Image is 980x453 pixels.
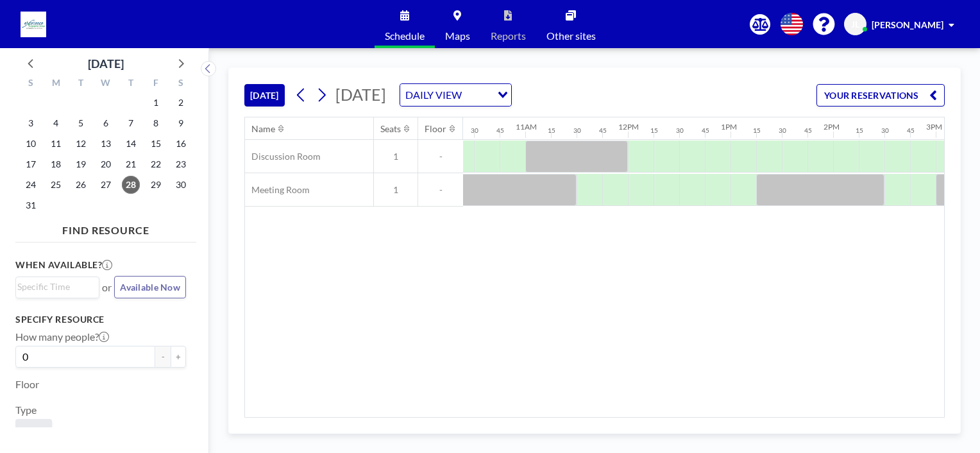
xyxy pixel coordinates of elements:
[15,404,37,416] label: Type
[244,84,285,107] button: [DATE]
[251,123,275,135] div: Name
[19,76,44,92] div: S
[147,135,165,153] span: Friday, August 15, 2025
[650,126,658,135] div: 15
[881,126,889,135] div: 30
[15,314,186,325] h3: Specify resource
[22,155,40,173] span: Sunday, August 17, 2025
[88,55,124,73] div: [DATE]
[72,114,90,132] span: Tuesday, August 5, 2025
[94,76,119,92] div: W
[147,176,165,194] span: Friday, August 29, 2025
[380,123,401,135] div: Seats
[824,122,840,132] div: 2PM
[122,135,140,153] span: Thursday, August 14, 2025
[172,135,190,153] span: Saturday, August 16, 2025
[374,151,418,162] span: 1
[16,277,99,296] div: Search for option
[122,155,140,173] span: Thursday, August 21, 2025
[618,122,639,132] div: 12PM
[72,176,90,194] span: Tuesday, August 26, 2025
[15,330,109,343] label: How many people?
[676,126,684,135] div: 30
[21,424,47,437] span: Room
[44,76,69,92] div: M
[15,378,39,391] label: Floor
[172,155,190,173] span: Saturday, August 23, 2025
[496,126,504,135] div: 45
[21,12,46,37] img: organization-logo
[599,126,607,135] div: 45
[418,184,463,196] span: -
[335,85,386,104] span: [DATE]
[753,126,761,135] div: 15
[816,84,945,107] button: YOUR RESERVATIONS
[491,31,526,41] span: Reports
[22,196,40,214] span: Sunday, August 31, 2025
[779,126,786,135] div: 30
[147,155,165,173] span: Friday, August 22, 2025
[445,31,470,41] span: Maps
[69,76,94,92] div: T
[97,114,115,132] span: Wednesday, August 6, 2025
[907,126,915,135] div: 45
[122,176,140,194] span: Thursday, August 28, 2025
[47,114,65,132] span: Monday, August 4, 2025
[374,184,418,196] span: 1
[872,19,943,30] span: [PERSON_NAME]
[471,126,478,135] div: 30
[122,114,140,132] span: Thursday, August 7, 2025
[102,281,112,294] span: or
[97,135,115,153] span: Wednesday, August 13, 2025
[851,19,859,30] span: JL
[466,87,490,103] input: Search for option
[72,155,90,173] span: Tuesday, August 19, 2025
[171,346,186,368] button: +
[114,276,186,298] button: Available Now
[97,155,115,173] span: Wednesday, August 20, 2025
[172,114,190,132] span: Saturday, August 9, 2025
[721,122,737,132] div: 1PM
[172,176,190,194] span: Saturday, August 30, 2025
[245,151,321,162] span: Discussion Room
[155,346,171,368] button: -
[168,76,193,92] div: S
[546,31,596,41] span: Other sites
[118,76,143,92] div: T
[573,126,581,135] div: 30
[403,87,464,103] span: DAILY VIEW
[856,126,863,135] div: 15
[548,126,555,135] div: 15
[147,94,165,112] span: Friday, August 1, 2025
[245,184,310,196] span: Meeting Room
[400,84,511,106] div: Search for option
[147,114,165,132] span: Friday, August 8, 2025
[120,282,180,293] span: Available Now
[47,155,65,173] span: Monday, August 18, 2025
[47,176,65,194] span: Monday, August 25, 2025
[702,126,709,135] div: 45
[17,280,92,294] input: Search for option
[22,176,40,194] span: Sunday, August 24, 2025
[172,94,190,112] span: Saturday, August 2, 2025
[418,151,463,162] span: -
[926,122,942,132] div: 3PM
[425,123,446,135] div: Floor
[22,114,40,132] span: Sunday, August 3, 2025
[804,126,812,135] div: 45
[15,219,196,237] h4: FIND RESOURCE
[47,135,65,153] span: Monday, August 11, 2025
[516,122,537,132] div: 11AM
[97,176,115,194] span: Wednesday, August 27, 2025
[72,135,90,153] span: Tuesday, August 12, 2025
[22,135,40,153] span: Sunday, August 10, 2025
[385,31,425,41] span: Schedule
[143,76,168,92] div: F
